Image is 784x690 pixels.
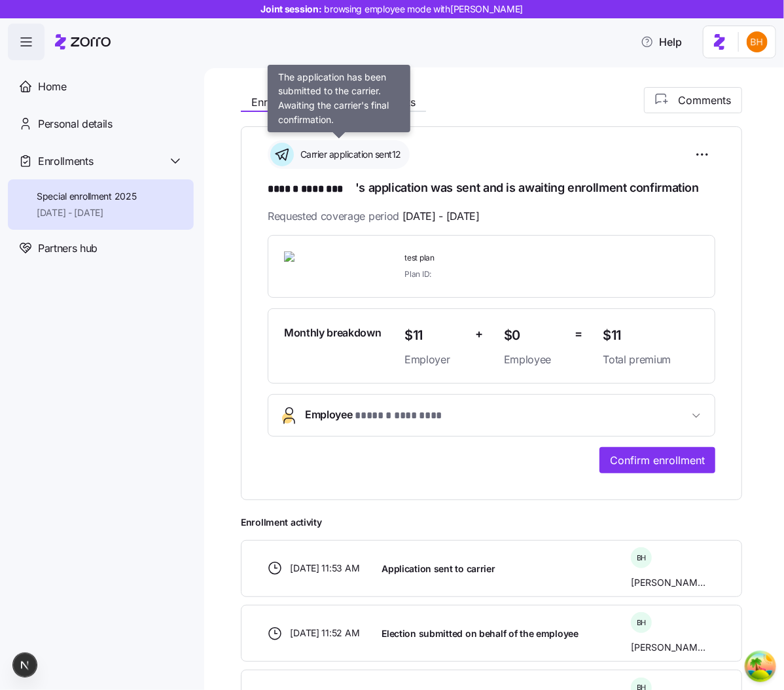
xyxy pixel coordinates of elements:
[475,325,483,344] span: +
[631,641,705,654] span: [PERSON_NAME]
[38,240,98,257] span: Partners hub
[38,79,67,95] span: Home
[599,447,715,473] button: Confirm enrollment
[291,562,360,575] span: [DATE] 11:53 AM
[404,352,465,368] span: Employer
[382,562,495,575] span: Application sent to carrier
[325,97,347,107] span: Files
[678,92,731,108] span: Comments
[268,208,480,225] span: Requested coverage period
[38,153,93,170] span: Enrollments
[637,554,647,562] span: B H
[631,576,705,589] span: [PERSON_NAME]
[368,97,416,107] span: Payments
[644,87,742,113] button: Comments
[641,34,682,50] span: Help
[504,325,564,346] span: $0
[38,116,113,132] span: Personal details
[747,653,774,680] button: Open Tanstack query devtools
[404,253,592,264] span: test plan
[402,208,480,225] span: [DATE] - [DATE]
[325,3,524,16] span: browsing employee mode with [PERSON_NAME]
[575,325,582,344] span: =
[382,627,579,640] span: Election submitted on behalf of the employee
[291,626,360,640] span: [DATE] 11:52 AM
[637,619,647,626] span: B H
[404,268,431,280] span: Plan ID:
[37,190,137,203] span: Special enrollment 2025
[404,325,465,346] span: $11
[296,148,401,161] span: Carrier application sent12
[261,3,524,16] span: Joint session:
[504,352,564,368] span: Employee
[610,452,705,468] span: Confirm enrollment
[268,179,715,198] h1: 's application was sent and is awaiting enrollment confirmation
[603,352,699,368] span: Total premium
[284,251,378,281] img: Ambetter
[37,206,137,219] span: [DATE] - [DATE]
[305,407,448,424] span: Employee
[284,325,382,341] span: Monthly breakdown
[241,516,742,529] span: Enrollment activity
[251,97,304,107] span: Enrollment
[747,31,768,52] img: 4c75172146ef2474b9d2df7702cc87ce
[630,29,692,55] button: Help
[603,325,699,346] span: $11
